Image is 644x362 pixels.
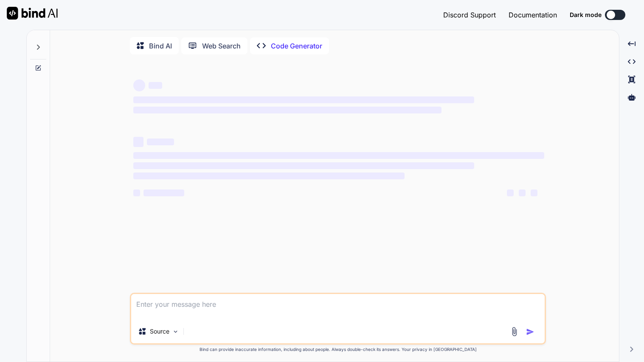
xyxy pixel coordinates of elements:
span: ‌ [149,82,162,89]
span: ‌ [147,139,174,145]
span: ‌ [133,137,143,147]
button: Documentation [509,10,557,20]
span: ‌ [133,173,405,179]
img: icon [526,328,534,336]
span: ‌ [133,96,474,103]
p: Source [150,327,169,336]
span: Documentation [509,11,557,19]
span: ‌ [519,189,526,196]
img: Bind AI [7,7,58,20]
span: ‌ [507,189,514,196]
button: Discord Support [443,10,496,20]
span: Discord Support [443,11,496,19]
span: ‌ [133,152,544,159]
p: Bind AI [149,41,172,51]
img: Pick Models [172,328,179,335]
img: attachment [509,327,519,337]
span: Dark mode [570,11,602,19]
span: ‌ [133,107,442,113]
span: ‌ [133,79,145,91]
span: ‌ [531,189,537,196]
span: ‌ [133,162,474,169]
p: Web Search [202,41,241,51]
span: ‌ [143,189,184,196]
span: ‌ [133,189,140,196]
p: Code Generator [271,41,322,51]
p: Bind can provide inaccurate information, including about people. Always double-check its answers.... [130,346,546,353]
